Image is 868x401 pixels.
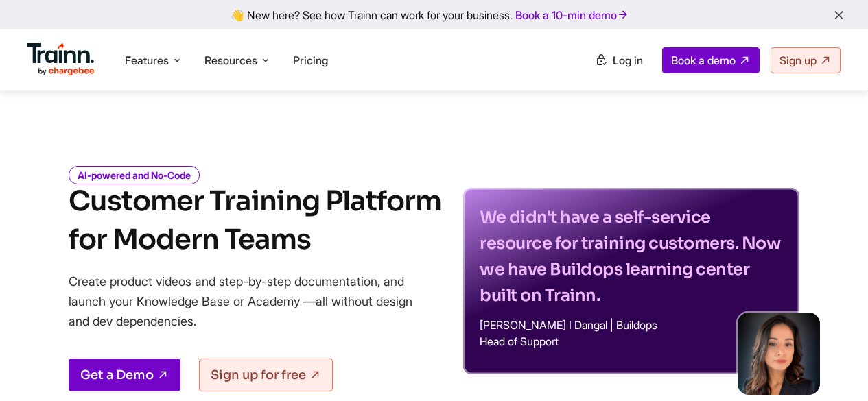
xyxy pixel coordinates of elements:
a: Book a 10-min demo [513,5,632,25]
a: Sign up for free [199,359,333,391]
p: [PERSON_NAME] I Dangal | Buildops [480,319,783,330]
a: Sign up [771,47,841,73]
img: sabina-buildops.d2e8138.png [738,313,820,395]
span: Sign up [779,53,817,67]
p: Head of Support [480,336,783,347]
a: Log in [587,48,651,73]
h1: Customer Training Platform for Modern Teams [69,182,441,259]
a: Book a demo [662,47,760,73]
img: Trainn Logo [27,43,95,76]
span: Resources [204,53,257,68]
span: Features [125,53,169,68]
i: AI-powered and No-Code [69,166,200,184]
span: Book a demo [671,53,736,67]
div: 👋 New here? See how Trainn can work for your business. [8,8,860,21]
p: We didn't have a self-service resource for training customers. Now we have Buildops learning cent... [480,204,783,308]
span: Log in [613,53,643,67]
p: Create product videos and step-by-step documentation, and launch your Knowledge Base or Academy —... [69,271,432,331]
a: Pricing [293,53,328,67]
a: Get a Demo [69,359,180,391]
